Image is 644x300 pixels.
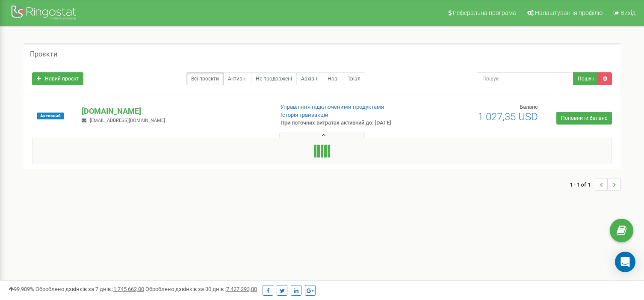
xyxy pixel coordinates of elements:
[477,72,574,85] input: Пошук
[90,118,165,123] span: [EMAIL_ADDRESS][DOMAIN_NAME]
[453,9,516,16] span: Реферальна програма
[570,169,620,199] nav: ...
[82,106,266,117] p: [DOMAIN_NAME]
[32,72,83,85] a: Новий проєкт
[9,286,34,292] span: 99,989%
[145,286,257,292] span: Оброблено дзвінків за 30 днів :
[281,112,328,118] a: Історія транзакцій
[556,112,612,125] a: Поповнити баланс
[520,104,538,110] span: Баланс
[113,286,144,292] u: 1 745 662,00
[323,72,343,85] a: Нові
[30,50,57,58] h5: Проєкти
[226,286,257,292] u: 7 427 293,00
[281,104,384,110] a: Управління підключеними продуктами
[478,111,538,123] span: 1 027,35 USD
[251,72,297,85] a: Не продовжені
[35,286,144,292] span: Оброблено дзвінків за 7 днів :
[573,72,599,85] button: Пошук
[186,72,224,85] a: Всі проєкти
[37,113,64,119] span: Активний
[281,119,416,127] p: При поточних витратах активний до: [DATE]
[535,9,603,16] span: Налаштування профілю
[570,178,595,191] span: 1 - 1 of 1
[615,252,635,272] div: Open Intercom Messenger
[343,72,365,85] a: Тріал
[620,9,635,16] span: Вихід
[296,72,323,85] a: Архівні
[223,72,251,85] a: Активні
